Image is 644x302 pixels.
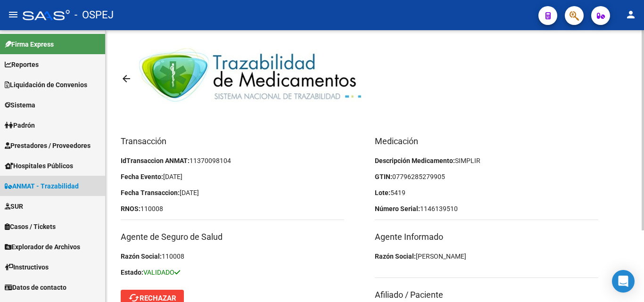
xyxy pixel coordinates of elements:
[5,161,73,171] span: Hospitales Públicos
[5,39,54,49] span: Firma Express
[5,140,91,151] span: Prestadores / Proveedores
[140,205,163,212] span: 110008
[162,253,184,260] span: 110008
[420,205,458,212] span: 1146139510
[375,204,598,214] p: Número Serial:
[5,59,39,70] span: Reportes
[612,270,635,293] div: Open Intercom Messenger
[163,173,182,180] span: [DATE]
[121,188,344,198] p: Fecha Transaccion:
[375,171,598,182] p: GTIN:
[375,188,598,198] p: Lote:
[5,282,66,293] span: Datos de contacto
[5,221,56,232] span: Casos / Tickets
[190,157,231,164] span: 11370098104
[5,181,79,191] span: ANMAT - Trazabilidad
[121,204,344,214] p: RNOS:
[121,135,344,148] h3: Transacción
[121,230,344,244] h3: Agente de Seguro de Salud
[5,100,35,110] span: Sistema
[375,230,598,244] h3: Agente Informado
[121,267,344,278] p: Estado:
[5,80,87,90] span: Liquidación de Convenios
[5,201,23,212] span: SUR
[5,262,49,272] span: Instructivos
[121,251,344,261] p: Razón Social:
[392,173,445,180] span: 07796285279905
[375,251,598,261] p: Razón Social:
[139,44,370,114] img: anmat.jpeg
[5,120,35,131] span: Padrón
[74,5,114,25] span: - OSPEJ
[121,155,344,166] p: IdTransaccion ANMAT:
[121,73,132,84] mat-icon: arrow_back
[143,269,180,276] span: VALIDADO
[390,189,405,196] span: 5419
[121,171,344,182] p: Fecha Evento:
[416,253,466,260] span: [PERSON_NAME]
[375,155,598,166] p: Descripción Medicamento:
[180,189,199,196] span: [DATE]
[8,9,19,20] mat-icon: menu
[375,135,598,148] h3: Medicación
[5,242,80,252] span: Explorador de Archivos
[625,9,636,20] mat-icon: person
[455,157,480,164] span: SIMPLIR
[375,288,598,302] h3: Afiliado / Paciente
